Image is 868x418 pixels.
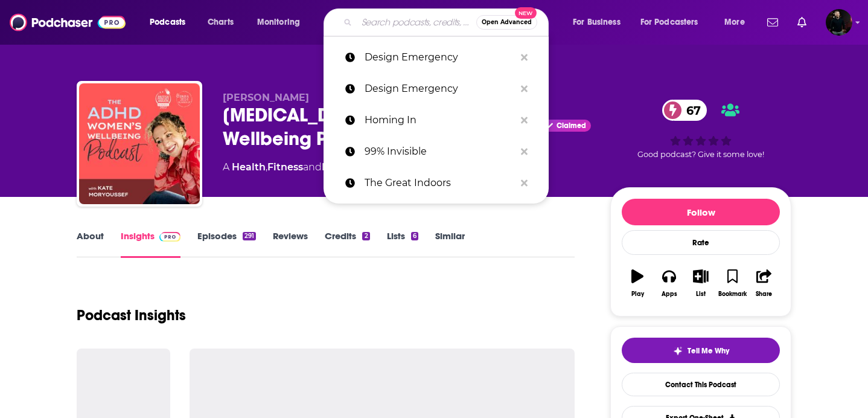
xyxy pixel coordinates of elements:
button: List [685,262,716,305]
p: The Great Indoors [365,167,515,199]
button: Play [622,262,653,305]
div: Search podcasts, credits, & more... [335,8,560,36]
span: , [266,161,267,173]
span: Monitoring [257,14,300,31]
button: open menu [633,13,716,32]
a: About [77,230,104,258]
a: Fitness [267,161,303,173]
span: Claimed [557,123,586,129]
button: Share [748,262,780,305]
span: New [515,7,537,19]
a: Reviews [273,230,308,258]
span: 67 [674,100,707,121]
a: Design Emergency [324,42,549,73]
div: Rate [622,230,780,255]
a: Design Emergency [324,73,549,104]
span: Podcasts [150,14,185,31]
span: For Podcasters [640,14,698,31]
button: Open AdvancedNew [476,15,537,30]
div: 6 [411,232,418,240]
div: Bookmark [718,291,747,298]
div: List [696,291,706,298]
div: Share [756,291,772,298]
div: Apps [662,291,677,298]
h1: Podcast Insights [77,306,186,324]
a: 99% Invisible [324,136,549,167]
button: open menu [564,13,636,32]
div: 67Good podcast? Give it some love! [610,92,791,167]
a: Health [232,161,266,173]
span: For Business [573,14,621,31]
p: Design Emergency [365,73,515,104]
a: InsightsPodchaser Pro [121,230,180,258]
img: User Profile [826,9,852,36]
a: Charts [200,13,241,32]
img: Podchaser Pro [159,232,180,242]
button: Show profile menu [826,9,852,36]
p: 99% Invisible [365,136,515,167]
span: Open Advanced [482,19,532,25]
a: Episodes291 [197,230,256,258]
button: open menu [141,13,201,32]
a: Show notifications dropdown [793,12,811,33]
span: [PERSON_NAME] [223,92,309,103]
div: 2 [362,232,369,240]
a: Credits2 [325,230,369,258]
span: Good podcast? Give it some love! [637,150,764,159]
a: Similar [435,230,465,258]
span: and [303,161,322,173]
a: Show notifications dropdown [762,12,783,33]
input: Search podcasts, credits, & more... [357,13,476,32]
span: Charts [208,14,234,31]
span: More [724,14,745,31]
button: open menu [249,13,316,32]
button: Bookmark [716,262,748,305]
a: Mental Health [322,161,393,173]
span: Tell Me Why [688,346,729,356]
button: open menu [716,13,760,32]
a: 67 [662,100,707,121]
div: Play [631,291,644,298]
button: Follow [622,199,780,225]
a: Contact This Podcast [622,373,780,396]
div: 291 [243,232,256,240]
button: Apps [653,262,685,305]
img: ADHD Women's Wellbeing Podcast [79,83,200,204]
span: Logged in as davidajsavage [826,9,852,36]
a: Lists6 [387,230,418,258]
div: A podcast [223,160,432,175]
p: Design Emergency [365,42,515,73]
a: Homing In [324,104,549,136]
p: Homing In [365,104,515,136]
img: Podchaser - Follow, Share and Rate Podcasts [10,11,126,34]
a: The Great Indoors [324,167,549,199]
button: tell me why sparkleTell Me Why [622,338,780,363]
img: tell me why sparkle [673,346,683,356]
